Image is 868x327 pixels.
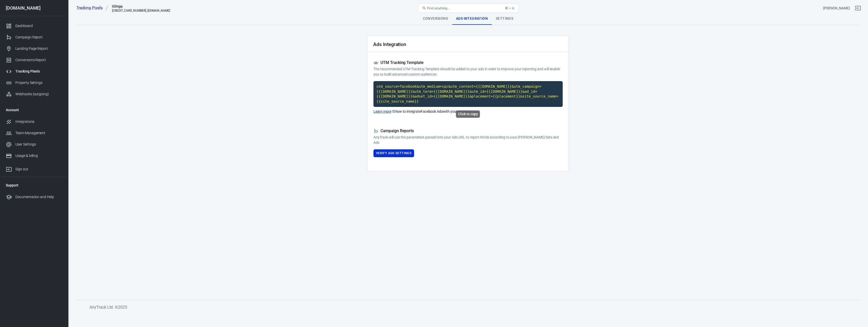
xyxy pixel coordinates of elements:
[505,6,514,10] div: ⌘ + K
[452,13,492,25] div: Ads Integration
[15,130,62,136] div: Team Management
[15,46,62,51] div: Landing Page Report
[15,69,62,74] div: Tracking Pixels
[2,88,66,100] a: Webhooks (outgoing)
[852,2,864,14] a: Sign out
[15,91,62,97] div: Webhooks (outgoing)
[112,4,162,9] div: Glinga
[15,142,62,147] div: User Settings
[15,119,62,124] div: Integrations
[373,135,563,145] p: AnyTrack will use the parameters passed into your Ads URL to report ROAS according to your [PERSO...
[2,139,66,150] a: User Settings
[76,5,108,11] a: Tracking Pixels
[112,9,170,12] div: 653770187084320, casatech-es.com
[2,179,66,191] li: Support
[15,80,62,85] div: Property Settings
[419,13,452,25] div: Conversions
[15,35,62,40] div: Campaign Report
[2,116,66,127] a: Integrations
[373,149,414,157] button: Verify Ads Settings
[418,4,519,12] button: Find anything...⌘ + K
[15,23,62,29] div: Dashboard
[373,109,563,114] p: how to integrate Facebook Ads with your account.
[2,104,66,116] li: Account
[15,153,62,158] div: Usage & billing
[2,161,66,175] a: Sign out
[2,77,66,88] a: Property Settings
[15,57,62,63] div: Conversions Report
[2,32,66,43] a: Campaign Report
[373,81,563,107] code: Click to copy
[373,128,563,134] h5: Campaign Reports
[2,66,66,77] a: Tracking Pixels
[2,6,66,10] div: [DOMAIN_NAME]
[823,6,850,11] div: Account id: VW6wEJAx
[90,304,468,310] h6: AnyTrack Ltd. © 2025
[427,6,450,10] span: Find anything...
[373,60,563,65] h5: UTM Tracking Template
[2,150,66,161] a: Usage & billing
[373,66,563,77] p: The recommended UTM Tracking Template should be added to your ads in order to improve your report...
[456,110,480,118] div: Click to copy
[15,194,62,200] div: Documentation and Help
[373,109,395,114] a: Learn more
[2,127,66,139] a: Team Management
[2,54,66,66] a: Conversions Report
[2,43,66,54] a: Landing Page Report
[15,167,62,172] div: Sign out
[2,20,66,32] a: Dashboard
[373,42,406,47] h2: Ads Integration
[492,13,517,25] div: Settings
